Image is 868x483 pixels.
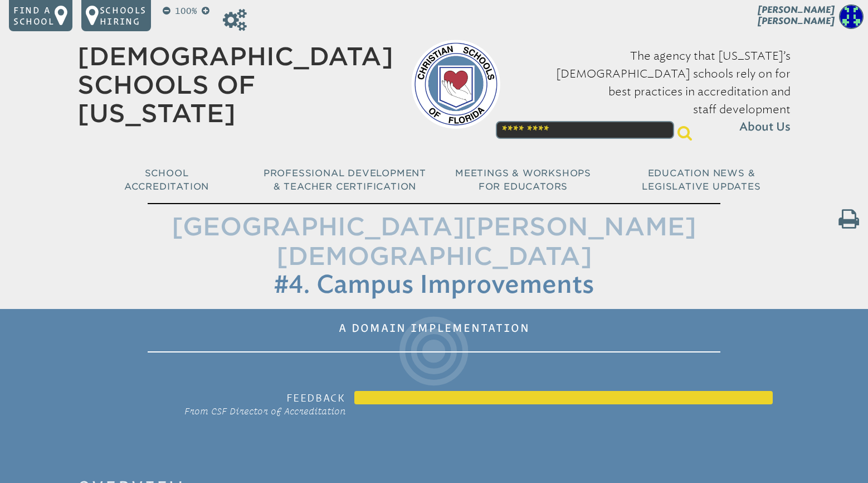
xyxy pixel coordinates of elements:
span: [PERSON_NAME] [PERSON_NAME] [758,4,835,26]
a: [DEMOGRAPHIC_DATA] Schools of [US_STATE] [77,42,393,128]
p: The agency that [US_STATE]’s [DEMOGRAPHIC_DATA] schools rely on for best practices in accreditati... [518,47,791,136]
p: From CSF Director of Accreditation [167,404,345,418]
span: Education News & Legislative Updates [642,168,760,192]
p: 100% [173,4,199,18]
p: Find a school [13,4,55,27]
span: Professional Development & Teacher Certification [264,168,426,192]
span: Meetings & Workshops for Educators [455,168,591,192]
p: Schools Hiring [100,4,147,27]
img: csf-logo-web-colors.png [411,40,500,129]
span: About Us [739,118,791,136]
span: [GEOGRAPHIC_DATA][PERSON_NAME][DEMOGRAPHIC_DATA] [172,212,696,271]
h1: A Domain Implementation [148,313,720,352]
span: School Accreditation [124,168,209,192]
img: 76ffd2a4fbb71011d9448bd30a0b3acf [839,4,864,29]
h3: Feedback [167,391,345,404]
span: #4. Campus Improvements [274,273,594,298]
